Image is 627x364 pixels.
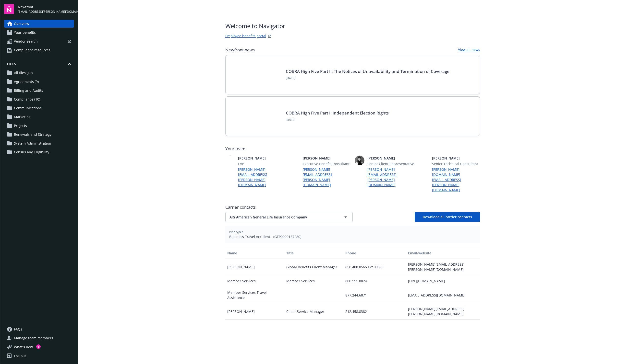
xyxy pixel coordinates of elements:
div: Client Service Manager [284,303,343,320]
a: [PERSON_NAME][EMAIL_ADDRESS][PERSON_NAME][DOMAIN_NAME] [303,167,351,187]
a: Your benefits [4,29,74,36]
div: [PERSON_NAME][EMAIL_ADDRESS][PERSON_NAME][DOMAIN_NAME] [406,303,480,320]
span: Welcome to Navigator [225,22,285,30]
span: Executive Benefit Consultant [303,161,351,166]
div: 877.244.6871 [343,287,406,303]
span: What ' s new [14,344,33,350]
span: Newfront news [225,47,255,53]
a: Agreements (9) [4,78,74,86]
span: Your benefits [14,29,36,36]
div: Member Services Travel Assistance [225,287,284,303]
div: Log out [14,352,26,360]
div: Phone [345,250,404,256]
a: Manage team members [4,334,74,342]
div: Name [227,250,282,256]
div: 1 [36,344,41,348]
button: AIG American General Life Insurance Company [225,212,353,222]
span: Compliance resources [14,46,50,54]
a: Billing and Audits [4,87,74,94]
button: Download all carrier contacts [415,212,480,222]
a: [PERSON_NAME][DOMAIN_NAME][EMAIL_ADDRESS][PERSON_NAME][DOMAIN_NAME] [432,167,480,193]
a: Vendor search [4,37,74,45]
a: COBRA High Five Part I: Independent Election Rights [286,110,389,116]
a: [PERSON_NAME][EMAIL_ADDRESS][PERSON_NAME][DOMAIN_NAME] [367,167,415,187]
span: FAQs [14,325,22,333]
span: Agreements (9) [14,78,39,86]
a: [PERSON_NAME][EMAIL_ADDRESS][PERSON_NAME][DOMAIN_NAME] [238,167,286,187]
span: Senior Technical Consultant [432,161,480,166]
button: Newfront[EMAIL_ADDRESS][PERSON_NAME][DOMAIN_NAME] [18,4,74,14]
a: Renewals and Strategy [4,131,74,138]
div: Global Benefits Client Manager [284,259,343,275]
button: Name [225,247,284,259]
span: [PERSON_NAME] [367,156,415,161]
img: photo [355,156,364,165]
a: System Administration [4,139,74,147]
a: View all news [458,47,480,53]
div: Title [286,250,341,256]
div: 650.488.8565 Ext.99399 [343,259,406,275]
a: Marketing [4,113,74,121]
span: [DATE] [286,118,389,122]
span: AIG American General Life Insurance Company [229,215,331,220]
a: Communications [4,104,74,112]
div: [PERSON_NAME] [225,303,284,320]
a: Compliance resources [4,46,74,54]
a: All files (19) [4,69,74,77]
span: Senior Client Representative [367,161,415,166]
div: 212.458.8382 [343,303,406,320]
span: Your team [225,146,480,152]
a: Employee benefits portal [225,33,266,39]
span: Plan types [229,230,476,234]
img: Card Image - EB Compliance Insights.png [233,63,280,86]
img: photo [419,156,429,165]
span: Billing and Audits [14,87,43,94]
span: [PERSON_NAME] [238,156,286,161]
span: Marketing [14,113,31,121]
a: FAQs [4,325,74,333]
button: Phone [343,247,406,259]
span: Download all carrier contacts [423,215,472,219]
span: Census and Eligibility [14,148,49,156]
span: Business Travel Accident - (GTP0009157280) [229,234,476,239]
button: What's new1 [4,344,41,350]
span: All files (19) [14,69,33,77]
button: Email/website [406,247,480,259]
img: BLOG-Card Image - Compliance - COBRA High Five Pt 1 07-18-25.jpg [233,104,280,128]
span: Compliance (10) [14,95,40,103]
div: [URL][DOMAIN_NAME] [406,275,480,287]
a: Compliance (10) [4,95,74,103]
span: EVP [238,161,286,166]
div: 800.551.0824 [343,275,406,287]
span: Manage team members [14,334,53,342]
img: photo [290,156,300,165]
span: Carrier contacts [225,204,480,210]
span: [EMAIL_ADDRESS][PERSON_NAME][DOMAIN_NAME] [18,10,74,14]
a: striveWebsite [267,33,273,39]
button: Files [4,62,74,68]
img: navigator-logo.svg [4,4,14,14]
button: Title [284,247,343,259]
div: [EMAIL_ADDRESS][DOMAIN_NAME] [406,287,480,303]
a: Projects [4,122,74,130]
a: Overview [4,20,74,28]
span: Overview [14,20,29,28]
div: Member Services [284,275,343,287]
span: [PERSON_NAME] [303,156,351,161]
span: Projects [14,122,27,130]
a: COBRA High Five Part II: The Notices of Unavailability and Termination of Coverage [286,68,449,74]
img: photo [225,156,235,165]
span: Vendor search [14,37,38,45]
span: Renewals and Strategy [14,131,51,138]
span: System Administration [14,139,51,147]
div: Member Services [225,275,284,287]
span: Communications [14,104,42,112]
a: Census and Eligibility [4,148,74,156]
div: [PERSON_NAME][EMAIL_ADDRESS][PERSON_NAME][DOMAIN_NAME] [406,259,480,275]
div: Email/website [408,250,478,256]
div: [PERSON_NAME] [225,259,284,275]
span: [DATE] [286,76,449,80]
span: [PERSON_NAME] [432,156,480,161]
